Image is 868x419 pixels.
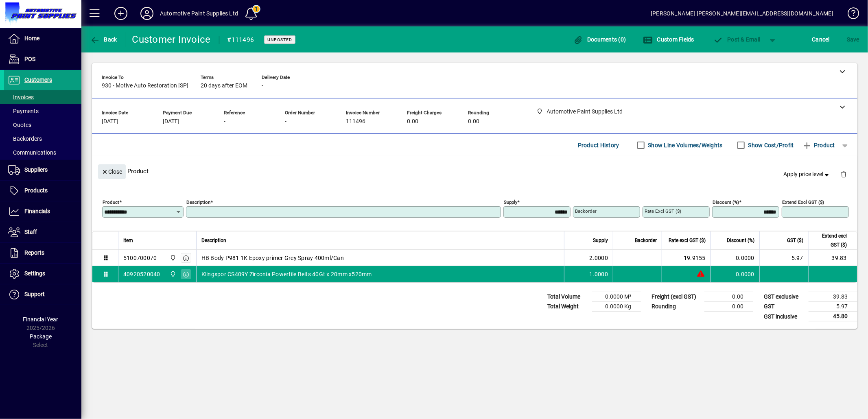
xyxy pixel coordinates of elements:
[4,90,81,104] a: Invoices
[747,141,794,149] label: Show Cost/Profit
[8,108,39,114] span: Payments
[704,302,753,312] td: 0.00
[24,35,39,41] span: Home
[24,208,50,214] span: Financials
[103,199,119,205] mat-label: Product
[651,7,833,20] div: [PERSON_NAME] [PERSON_NAME][EMAIL_ADDRESS][DOMAIN_NAME]
[108,6,134,21] button: Add
[809,312,857,322] td: 45.80
[8,94,34,100] span: Invoices
[134,6,160,21] button: Profile
[645,208,681,214] mat-label: Rate excl GST ($)
[168,253,177,262] span: Automotive Paint Supplies Ltd
[4,264,81,284] a: Settings
[132,33,211,46] div: Customer Invoice
[81,32,126,47] app-page-header-button: Back
[4,284,81,305] a: Support
[346,118,365,125] span: 111496
[4,181,81,201] a: Products
[575,138,623,153] button: Product History
[468,118,479,125] span: 0.00
[262,83,263,89] span: -
[4,201,81,222] a: Financials
[4,118,81,132] a: Quotes
[593,236,608,245] span: Supply
[713,199,739,205] mat-label: Discount (%)
[186,199,210,205] mat-label: Description
[787,236,803,245] span: GST ($)
[4,28,81,49] a: Home
[812,33,830,46] span: Cancel
[643,36,694,43] span: Custom Fields
[590,254,608,262] span: 2.0000
[407,118,418,125] span: 0.00
[802,139,835,152] span: Product
[92,156,857,186] div: Product
[201,254,344,262] span: HB Body P981 1K Epoxy primer Grey Spray 400ml/Can
[101,165,122,179] span: Close
[808,250,857,266] td: 39.83
[8,149,56,156] span: Communications
[98,164,126,179] button: Close
[24,56,35,62] span: POS
[4,104,81,118] a: Payments
[711,250,759,266] td: 0.0000
[782,199,824,205] mat-label: Extend excl GST ($)
[647,292,704,302] td: Freight (excl GST)
[669,236,706,245] span: Rate excl GST ($)
[784,170,831,179] span: Apply price level
[227,33,254,46] div: #111496
[4,146,81,159] a: Communications
[573,36,626,43] span: Documents (0)
[781,167,834,182] button: Apply price level
[571,32,628,47] button: Documents (0)
[834,164,853,184] button: Delete
[24,229,37,235] span: Staff
[90,36,117,43] span: Back
[123,254,157,262] div: 5100700070
[709,32,765,47] button: Post & Email
[759,250,808,266] td: 5.97
[8,135,42,142] span: Backorders
[24,291,45,297] span: Support
[543,292,592,302] td: Total Volume
[592,302,641,312] td: 0.0000 Kg
[711,266,759,282] td: 0.0000
[4,49,81,70] a: POS
[590,270,608,278] span: 1.0000
[4,243,81,263] a: Reports
[727,236,754,245] span: Discount (%)
[809,302,857,312] td: 5.97
[847,33,859,46] span: ave
[760,292,809,302] td: GST exclusive
[4,160,81,180] a: Suppliers
[647,141,723,149] label: Show Line Volumes/Weights
[285,118,286,125] span: -
[647,302,704,312] td: Rounding
[24,270,45,277] span: Settings
[163,118,179,125] span: [DATE]
[728,36,731,43] span: P
[760,312,809,322] td: GST inclusive
[4,132,81,146] a: Backorders
[4,222,81,242] a: Staff
[102,118,118,125] span: [DATE]
[160,7,238,20] div: Automotive Paint Supplies Ltd
[23,316,59,323] span: Financial Year
[96,168,128,175] app-page-header-button: Close
[543,302,592,312] td: Total Weight
[201,83,247,89] span: 20 days after EOM
[575,208,597,214] mat-label: Backorder
[834,170,853,178] app-page-header-button: Delete
[24,187,48,194] span: Products
[809,292,857,302] td: 39.83
[24,76,52,83] span: Customers
[641,32,696,47] button: Custom Fields
[8,122,31,128] span: Quotes
[842,2,858,28] a: Knowledge Base
[88,32,119,47] button: Back
[760,302,809,312] td: GST
[30,333,52,340] span: Package
[201,270,372,278] span: Klingspor CS409Y Zirconia Powerfile Belts 40Gt x 20mm x520mm
[168,270,177,279] span: Automotive Paint Supplies Ltd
